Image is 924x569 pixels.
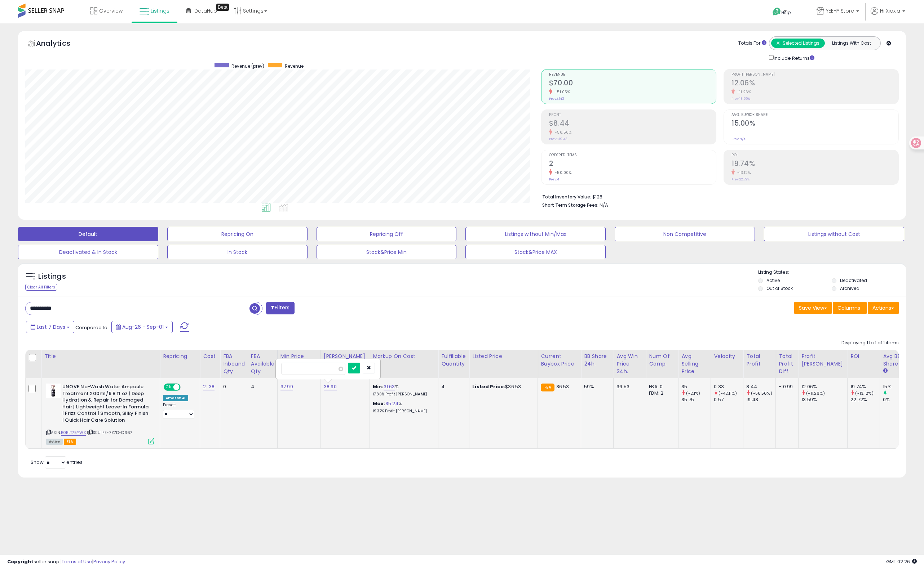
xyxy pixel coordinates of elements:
[731,79,898,89] h2: 12.06%
[681,384,711,390] div: 35
[373,409,433,414] p: 19.37% Profit [PERSON_NAME]
[441,384,464,390] div: 4
[216,4,229,11] div: Tooltip anchor
[549,79,716,89] h2: $70.00
[767,2,805,23] a: Help
[781,9,791,15] span: Help
[615,227,755,241] button: Non Competitive
[317,245,457,259] button: Stock&Price Min
[731,137,746,141] small: Prev: N/A
[735,170,751,175] small: -13.12%
[840,277,867,283] label: Deactivated
[850,396,880,403] div: 22.72%
[203,353,217,360] div: Cost
[833,302,867,314] button: Columns
[837,304,860,312] span: Columns
[373,400,385,407] b: Max:
[584,384,608,390] div: 59%
[164,384,173,390] span: ON
[167,245,308,259] button: In Stock
[758,269,906,276] p: Listing States:
[167,227,308,241] button: Repricing On
[751,390,772,396] small: (-56.56%)
[31,459,83,466] span: Show: entries
[840,285,859,291] label: Archived
[251,384,272,390] div: 4
[163,353,197,360] div: Repricing
[223,384,242,390] div: 0
[441,353,466,368] div: Fulfillable Quantity
[163,403,194,419] div: Preset:
[549,160,716,169] h2: 2
[766,277,780,283] label: Active
[806,390,824,396] small: (-11.26%)
[714,396,743,403] div: 0.57
[465,227,606,241] button: Listings without Min/Max
[180,384,191,390] span: OFF
[18,227,158,241] button: Default
[223,353,245,375] div: FBA inbound Qty
[324,353,367,360] div: [PERSON_NAME]
[46,439,63,445] span: All listings currently available for purchase on Amazon
[18,245,158,259] button: Deactivated & In Stock
[883,384,912,390] div: 15%
[472,383,505,390] b: Listed Price:
[731,160,898,169] h2: 19.74%
[719,390,737,396] small: (-42.11%)
[373,353,435,360] div: Markup on Cost
[549,137,567,141] small: Prev: $19.43
[731,113,898,117] span: Avg. Buybox Share
[549,113,716,117] span: Profit
[801,353,844,368] div: Profit [PERSON_NAME]
[600,202,608,209] span: N/A
[714,353,740,360] div: Velocity
[850,384,880,390] div: 19.74%
[465,245,606,259] button: Stock&Price MAX
[746,384,775,390] div: 8.44
[163,395,188,401] div: Amazon AI
[25,284,57,291] div: Clear All Filters
[370,350,438,378] th: The percentage added to the cost of goods (COGS) that forms the calculator for Min & Max prices.
[194,7,217,14] span: DataHub
[871,7,905,23] a: Hi Xiaxia
[38,272,66,282] h5: Listings
[373,392,433,397] p: 17.80% Profit [PERSON_NAME]
[373,400,433,414] div: %
[681,353,708,375] div: Avg Selling Price
[731,119,898,129] h2: 15.00%
[552,89,570,95] small: -51.05%
[61,430,86,436] a: B0BLT75YWX
[746,396,775,403] div: 19.43
[649,390,673,396] div: FBM: 2
[883,368,887,374] small: Avg BB Share.
[46,384,61,398] img: 31xxYhqym4L._SL40_.jpg
[266,302,294,314] button: Filters
[549,73,716,77] span: Revenue
[542,194,591,200] b: Total Inventory Value:
[324,383,337,390] a: 38.90
[373,383,384,390] b: Min:
[824,39,878,48] button: Listings With Cost
[280,383,293,390] a: 37.99
[373,384,433,397] div: %
[681,396,711,403] div: 35.75
[731,97,750,101] small: Prev: 13.59%
[75,324,109,331] span: Compared to:
[649,353,675,368] div: Num of Comp.
[779,384,793,390] div: -10.99
[549,97,564,101] small: Prev: $143
[735,89,751,95] small: -11.26%
[64,439,76,445] span: FBA
[801,396,847,403] div: 13.59%
[616,384,640,390] div: 36.53
[231,63,264,69] span: Revenue (prev)
[855,390,873,396] small: (-13.12%)
[772,7,781,16] i: Get Help
[801,384,847,390] div: 12.06%
[766,285,793,291] label: Out of Stock
[111,321,173,333] button: Aug-26 - Sep-01
[826,7,854,14] span: YEEHY Store
[841,340,899,346] div: Displaying 1 to 1 of 1 items
[46,384,154,444] div: ASIN:
[549,177,559,182] small: Prev: 4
